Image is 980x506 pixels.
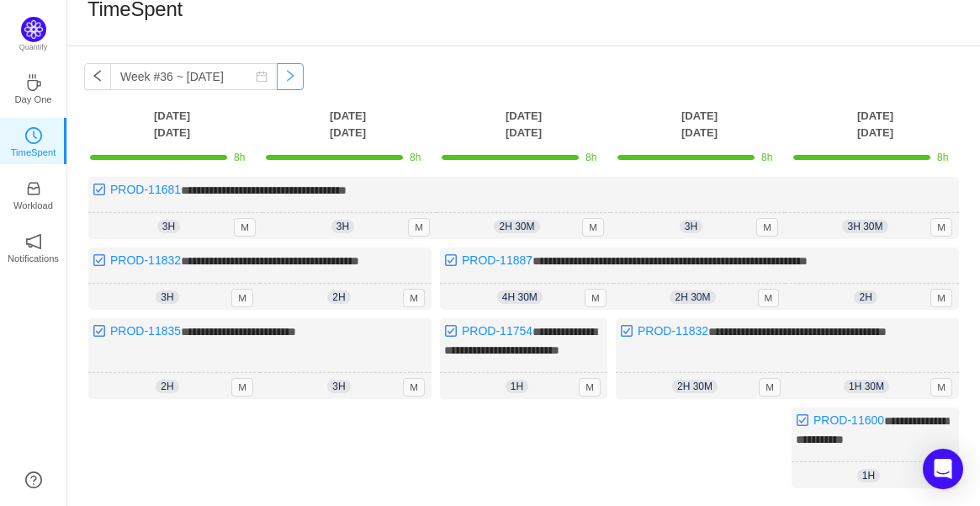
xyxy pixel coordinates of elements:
[436,107,612,141] th: [DATE] [DATE]
[506,380,528,393] span: 1h
[787,107,963,141] th: [DATE] [DATE]
[260,107,436,141] th: [DATE] [DATE]
[93,183,106,196] img: 10318
[497,290,543,304] span: 4h 30m
[756,218,778,237] span: M
[403,378,425,397] span: M
[110,183,181,196] a: PROD-11681
[234,152,245,163] span: 8h
[620,324,633,338] img: 10318
[327,290,350,304] span: 2h
[21,17,46,42] img: Quantify
[579,378,601,397] span: M
[638,324,708,338] a: PROD-11832
[93,324,106,338] img: 10318
[494,220,539,233] span: 2h 30m
[234,218,256,237] span: M
[462,253,532,267] a: PROD-11887
[256,71,268,83] i: icon: calendar
[84,107,260,141] th: [DATE] [DATE]
[680,220,702,233] span: 3h
[854,290,877,304] span: 2h
[110,63,278,90] input: Select a week
[110,324,181,338] a: PROD-11835
[612,107,787,141] th: [DATE] [DATE]
[331,220,354,233] span: 3h
[582,218,604,237] span: M
[231,378,253,397] span: M
[444,324,458,338] img: 10318
[670,290,715,304] span: 2h 30m
[842,220,887,233] span: 3h 30m
[13,198,53,213] p: Workload
[14,92,51,107] p: Day One
[930,289,952,307] span: M
[110,253,181,267] a: PROD-11832
[157,220,180,233] span: 3h
[923,449,963,489] div: Open Intercom Messenger
[25,180,42,197] i: icon: inbox
[759,378,781,397] span: M
[758,289,780,307] span: M
[796,413,809,427] img: 10318
[930,218,952,237] span: M
[25,233,42,250] i: icon: notification
[19,42,48,54] p: Quantify
[25,471,42,488] a: icon: question-circle
[410,152,421,163] span: 8h
[25,132,42,149] a: icon: clock-circleTimeSpent
[25,185,42,202] a: icon: inboxWorkload
[11,145,56,160] p: TimeSpent
[156,380,178,393] span: 2h
[585,152,596,163] span: 8h
[585,289,607,307] span: M
[844,380,889,393] span: 1h 30m
[93,253,106,267] img: 10318
[930,378,952,397] span: M
[25,127,42,144] i: icon: clock-circle
[84,63,111,90] button: icon: left
[327,380,350,393] span: 3h
[937,152,948,163] span: 8h
[761,152,772,163] span: 8h
[857,469,880,482] span: 1h
[231,289,253,307] span: M
[277,63,304,90] button: icon: right
[408,218,430,237] span: M
[462,324,532,338] a: PROD-11754
[25,79,42,96] a: icon: coffeeDay One
[156,290,178,304] span: 3h
[25,238,42,255] a: icon: notificationNotifications
[403,289,425,307] span: M
[25,74,42,91] i: icon: coffee
[444,253,458,267] img: 10318
[672,380,718,393] span: 2h 30m
[813,413,884,427] a: PROD-11600
[8,251,59,266] p: Notifications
